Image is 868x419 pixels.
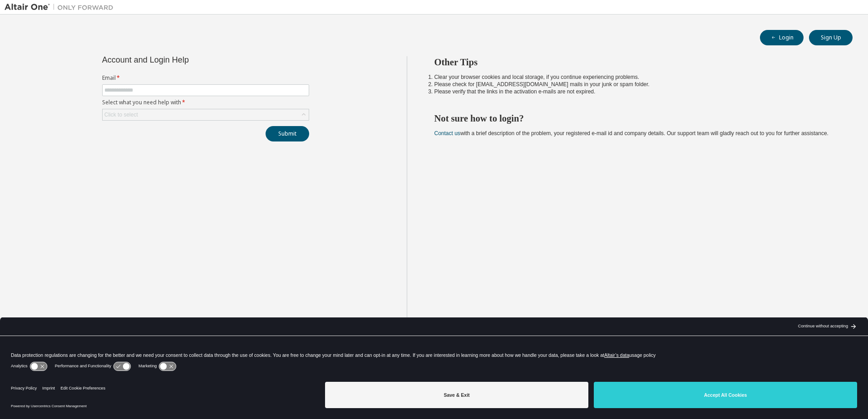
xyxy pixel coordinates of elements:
[809,30,853,45] button: Sign Up
[102,56,268,63] div: Account and Login Help
[434,130,829,136] span: with a brief description of the problem, your registered e-mail id and company details. Our suppo...
[104,111,138,118] div: Click to select
[434,88,837,95] li: Please verify that the links in the activation e-mails are not expired.
[434,112,837,124] h2: Not sure how to login?
[5,3,118,12] img: Altair One
[434,81,837,88] li: Please check for [EMAIL_ADDRESS][DOMAIN_NAME] mails in your junk or spam folder.
[434,130,460,136] a: Contact us
[266,126,309,141] button: Submit
[434,56,837,68] h2: Other Tips
[103,109,309,120] div: Click to select
[434,73,837,81] li: Clear your browser cookies and local storage, if you continue experiencing problems.
[102,74,309,82] label: Email
[102,99,309,106] label: Select what you need help with
[760,30,804,45] button: Login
